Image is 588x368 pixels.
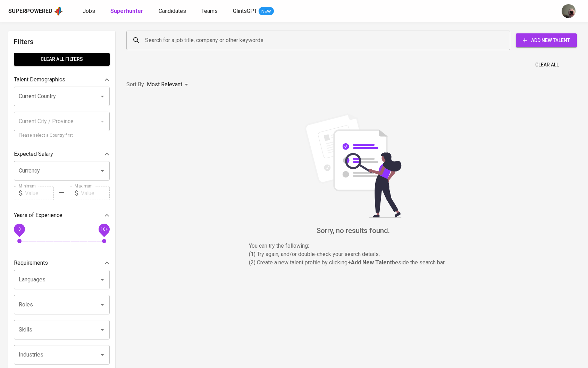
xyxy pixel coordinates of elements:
[14,259,48,267] p: Requirements
[14,256,110,270] div: Requirements
[83,8,95,14] span: Jobs
[532,58,562,71] button: Clear All
[233,8,257,14] span: GlintsGPT
[259,8,274,15] span: NEW
[8,7,52,15] div: Superpowered
[14,147,110,161] div: Expected Salary
[14,211,62,219] p: Years of Experience
[98,275,107,285] button: Open
[19,132,105,139] p: Please select a Country first
[516,33,577,47] button: Add New Talent
[147,80,182,89] p: Most Relevant
[110,7,145,16] a: Superhunter
[249,258,457,267] p: (2) Create a new talent profile by clicking beside the search bar.
[126,225,580,236] h6: Sorry, no results found.
[562,4,576,18] img: aji.muda@glints.com
[81,186,110,200] input: Value
[83,7,96,16] a: Jobs
[98,166,107,176] button: Open
[201,8,218,14] span: Teams
[159,7,187,16] a: Candidates
[98,300,107,310] button: Open
[521,36,571,45] span: Add New Talent
[18,227,20,232] span: 0
[14,208,110,222] div: Years of Experience
[249,242,457,250] p: You can try the following :
[110,8,143,14] b: Superhunter
[14,36,110,47] h6: Filters
[535,61,559,69] span: Clear All
[14,150,53,158] p: Expected Salary
[14,75,65,84] p: Talent Demographics
[233,7,274,16] a: GlintsGPT NEW
[98,325,107,335] button: Open
[54,6,63,16] img: app logo
[19,55,104,64] span: Clear All filters
[301,113,405,218] img: file_searching.svg
[8,6,63,16] a: Superpoweredapp logo
[14,53,110,66] button: Clear All filters
[98,91,107,101] button: Open
[159,8,186,14] span: Candidates
[25,186,54,200] input: Value
[98,350,107,360] button: Open
[126,80,144,89] p: Sort By
[147,78,191,91] div: Most Relevant
[201,7,219,16] a: Teams
[347,259,392,266] b: + Add New Talent
[14,73,110,87] div: Talent Demographics
[100,227,108,232] span: 10+
[249,250,457,258] p: (1) Try again, and/or double-check your search details,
